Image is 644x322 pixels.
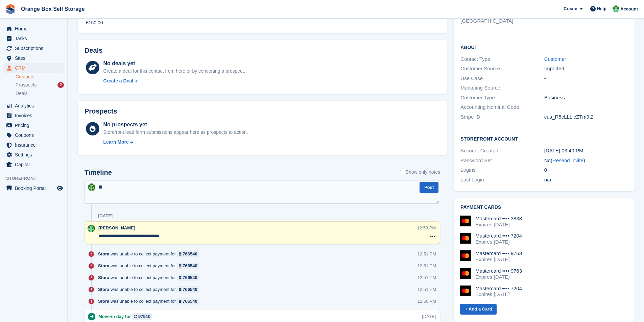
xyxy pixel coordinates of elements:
div: [DATE] [422,313,436,320]
span: Pricing [15,121,55,130]
a: menu [3,34,64,43]
div: 766540 [183,263,197,269]
div: n/a [544,176,628,184]
div: No deals yet [103,59,245,68]
h2: About [460,44,628,50]
div: £150.00 [86,19,103,26]
span: Stora [98,286,109,293]
div: - [544,84,628,92]
div: 12:51 PM [418,263,436,269]
a: 766540 [177,298,199,304]
a: 766540 [177,251,199,257]
div: 12:50 PM [418,298,436,304]
span: Invoices [15,111,55,120]
span: [PERSON_NAME] [98,225,135,230]
div: Mastercard •••• 7204 [475,233,522,239]
div: Use Case [460,75,544,82]
div: Business [544,94,628,102]
h2: Payment cards [460,205,628,210]
div: Expires [DATE] [475,256,522,263]
div: was unable to collect payment for [98,274,202,281]
span: Account [620,6,638,13]
div: Customer Source [460,65,544,73]
span: Prospects [16,82,37,88]
span: Help [597,5,606,12]
span: Analytics [15,101,55,110]
a: + Add a Card [460,304,497,315]
a: menu [3,130,64,140]
div: Expires [DATE] [475,291,522,297]
div: 12:51 PM [418,251,436,257]
div: 766540 [183,286,197,293]
div: was unable to collect payment for [98,286,202,293]
a: Contacts [16,74,64,80]
span: ( ) [551,157,585,163]
div: [DATE] 03:40 PM [544,147,628,155]
div: Last Login [460,176,544,184]
span: Deals [16,90,28,97]
h2: Timeline [85,169,112,176]
img: Mastercard Logo [460,268,471,279]
a: menu [3,183,64,193]
a: Preview store [56,184,64,192]
a: menu [3,63,64,73]
div: No [544,157,628,165]
a: Create a Deal [103,77,245,84]
a: menu [3,140,64,150]
div: Storefront lead form submissions appear here as prospects to action. [103,129,248,136]
span: Stora [98,298,109,304]
span: Coupons [15,130,55,140]
span: Booking Portal [15,183,55,193]
a: Learn More [103,139,248,146]
div: Accounting Nominal Code [460,103,544,111]
span: Settings [15,150,55,159]
div: 97910 [138,313,150,320]
a: menu [3,121,64,130]
img: Binder Bhardwaj [88,183,95,191]
span: Home [15,24,55,33]
div: Mastercard •••• 7204 [475,286,522,292]
div: Logins [460,166,544,174]
a: Prospects 2 [16,81,64,89]
span: CRM [15,63,55,73]
div: Customer Type [460,94,544,102]
div: 766540 [183,274,197,281]
a: menu [3,150,64,159]
div: Expires [DATE] [475,239,522,245]
span: Storefront [6,175,67,182]
img: Mastercard Logo [460,233,471,244]
div: Password Set [460,157,544,165]
a: menu [3,44,64,53]
div: 766540 [183,298,197,304]
span: Subscriptions [15,44,55,53]
a: 766540 [177,274,199,281]
a: menu [3,24,64,33]
div: Mastercard •••• 9763 [475,250,522,256]
h2: Storefront Account [460,135,628,142]
div: [DATE] [98,213,113,219]
span: Stora [98,263,109,269]
span: Create [564,5,577,12]
div: 12:53 PM [417,225,436,231]
div: Create a deal for this contact from here or by converting a prospect. [103,68,245,75]
span: Sites [15,53,55,63]
img: stora-icon-8386f47178a22dfd0bd8f6a31ec36ba5ce8667c1dd55bd0f319d3a0aa187defe.svg [5,4,16,14]
div: Stripe ID [460,113,544,121]
img: Mastercard Logo [460,250,471,261]
div: cus_R5cLLLlcZTm9t2 [544,113,628,121]
a: 97910 [132,313,152,320]
div: 2 [57,82,64,88]
img: Binder Bhardwaj [613,5,619,12]
div: Imported [544,65,628,73]
div: 12:51 PM [418,286,436,293]
a: Orange Box Self Storage [18,3,88,15]
a: menu [3,101,64,110]
h2: Deals [85,47,102,54]
div: was unable to collect payment for [98,298,202,304]
div: 12:51 PM [418,274,436,281]
a: Deals [16,90,64,97]
span: Stora [98,274,109,281]
a: menu [3,111,64,120]
span: Insurance [15,140,55,150]
a: menu [3,53,64,63]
